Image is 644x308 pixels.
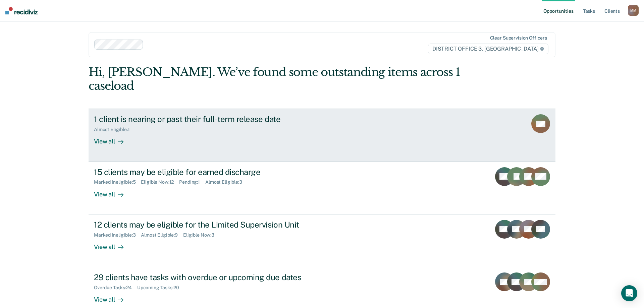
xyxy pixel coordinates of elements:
[94,132,131,145] div: View all
[89,162,555,214] a: 15 clients may be eligible for earned dischargeMarked Ineligible:5Eligible Now:12Pending:1Almost ...
[94,179,141,185] div: Marked Ineligible : 5
[94,272,329,282] div: 29 clients have tasks with overdue or upcoming due dates
[490,35,547,41] div: Clear supervision officers
[141,179,179,185] div: Eligible Now : 12
[183,232,220,238] div: Eligible Now : 3
[89,109,555,162] a: 1 client is nearing or past their full-term release dateAlmost Eligible:1View all
[621,285,637,301] div: Open Intercom Messenger
[94,114,329,124] div: 1 client is nearing or past their full-term release date
[89,214,555,267] a: 12 clients may be eligible for the Limited Supervision UnitMarked Ineligible:3Almost Eligible:9El...
[94,291,131,304] div: View all
[94,127,135,132] div: Almost Eligible : 1
[94,220,329,230] div: 12 clients may be eligible for the Limited Supervision Unit
[428,44,548,54] span: DISTRICT OFFICE 3, [GEOGRAPHIC_DATA]
[89,65,462,93] div: Hi, [PERSON_NAME]. We’ve found some outstanding items across 1 caseload
[94,185,131,198] div: View all
[94,232,141,238] div: Marked Ineligible : 3
[137,285,184,291] div: Upcoming Tasks : 20
[141,232,183,238] div: Almost Eligible : 9
[94,285,137,291] div: Overdue Tasks : 24
[628,5,639,16] button: MM
[94,238,131,251] div: View all
[628,5,639,16] div: M M
[5,7,38,14] img: Recidiviz
[179,179,205,185] div: Pending : 1
[205,179,248,185] div: Almost Eligible : 3
[94,167,329,177] div: 15 clients may be eligible for earned discharge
